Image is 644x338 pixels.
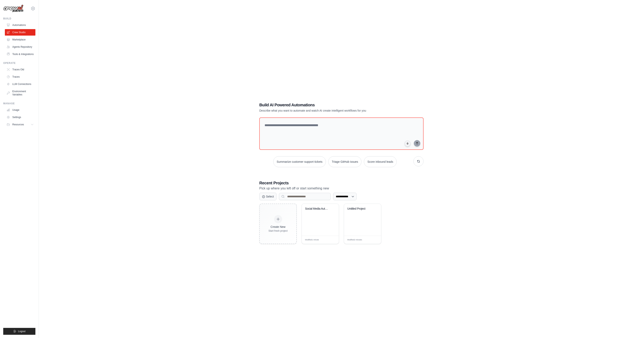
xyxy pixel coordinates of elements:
span: Modified 1 minute [305,239,319,241]
p: Describe what you want to automate and watch AI create intelligent workflows for you [259,109,395,113]
button: Select [259,193,276,200]
a: Settings [5,114,35,120]
div: Social Media Automation Hub [305,207,329,211]
div: Create New [268,225,288,229]
a: Environment Variables [5,88,35,98]
button: Score inbound leads [364,156,397,167]
a: Crew Studio [5,29,35,36]
span: Logout [18,330,25,333]
button: Logout [3,328,35,335]
span: Edit [329,238,333,241]
div: Untitled Project [347,207,372,211]
h1: Build AI Powered Automations [259,102,395,108]
span: Edit [372,238,375,241]
img: Logo [3,5,23,13]
button: Triage GitHub issues [328,156,361,167]
button: Summarize customer support tickets [273,156,326,167]
div: Operate [3,61,35,65]
div: Build [3,17,35,20]
a: Traces [5,74,35,80]
p: Pick up where you left off or start something new [259,186,424,191]
span: Modified 2 minutes [347,239,362,241]
a: Traces Old [5,66,35,73]
div: Start fresh project [268,229,288,232]
button: Resources [5,121,35,128]
button: Get new suggestions [413,156,424,166]
a: Usage [5,107,35,113]
a: Tools & Integrations [5,51,35,57]
a: Marketplace [5,36,35,43]
span: Resources [12,123,24,126]
a: Agents Repository [5,44,35,50]
button: Click to speak your automation idea [405,140,411,147]
div: Manage [3,102,35,105]
h3: Recent Projects [259,180,424,186]
a: LLM Connections [5,81,35,87]
a: Automations [5,22,35,28]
